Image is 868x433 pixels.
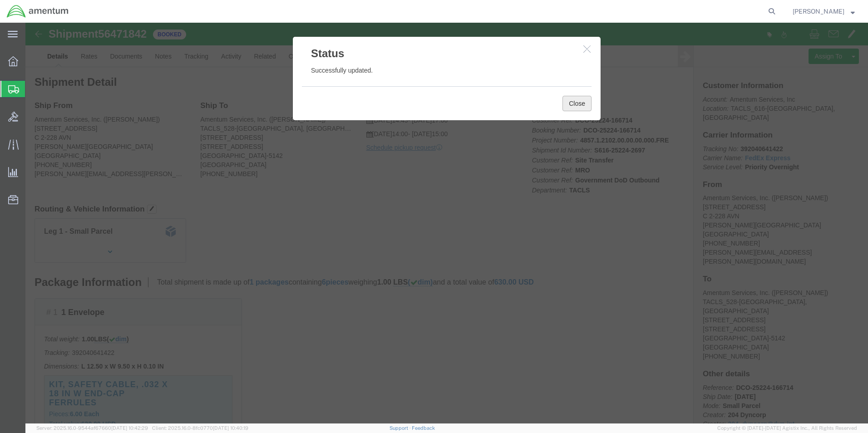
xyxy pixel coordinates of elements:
[793,6,844,16] span: Marcus Swanson
[213,425,248,431] span: [DATE] 10:40:19
[792,6,855,17] button: [PERSON_NAME]
[412,425,435,431] a: Feedback
[390,425,412,431] a: Support
[111,425,148,431] span: [DATE] 10:42:29
[152,425,248,431] span: Client: 2025.16.0-8fc0770
[6,5,69,18] img: logo
[25,23,868,423] iframe: FS Legacy Container
[36,425,148,431] span: Server: 2025.16.0-9544af67660
[717,424,857,432] span: Copyright © [DATE]-[DATE] Agistix Inc., All Rights Reserved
